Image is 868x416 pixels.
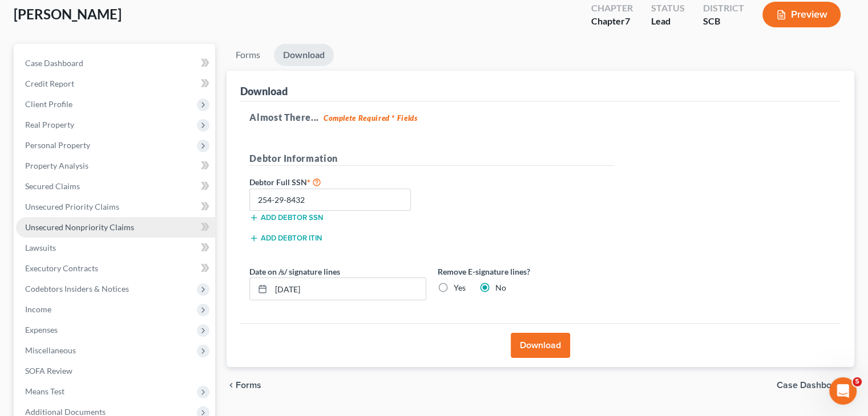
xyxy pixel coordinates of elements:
h5: Almost There... [249,111,831,124]
label: No [495,282,506,293]
strong: Complete Required * Fields [324,113,418,123]
span: Client Profile [25,99,72,109]
span: Case Dashboard [25,58,83,68]
span: Expenses [25,325,58,335]
div: Download [240,84,288,98]
a: Forms [227,44,269,66]
span: Case Dashboard [777,381,845,390]
button: Add debtor SSN [249,213,323,222]
span: Personal Property [25,140,90,150]
div: Lead [651,15,685,28]
button: Download [511,333,570,358]
div: District [703,2,744,15]
button: Add debtor ITIN [249,234,322,243]
span: Unsecured Nonpriority Claims [25,222,134,232]
div: SCB [703,15,744,28]
a: SOFA Review [16,361,215,381]
a: Property Analysis [16,156,215,176]
span: Forms [236,381,261,390]
input: MM/DD/YYYY [271,278,426,300]
a: Lawsuits [16,238,215,258]
span: 7 [625,15,630,26]
span: SOFA Review [25,366,72,376]
span: Executory Contracts [25,263,98,273]
a: Unsecured Nonpriority Claims [16,217,215,238]
a: Download [274,44,334,66]
a: Executory Contracts [16,258,215,279]
a: Case Dashboard chevron_right [777,381,854,390]
span: 5 [853,377,862,386]
div: Chapter [591,2,633,15]
span: [PERSON_NAME] [14,6,122,22]
div: Status [651,2,685,15]
a: Case Dashboard [16,53,215,74]
div: Chapter [591,15,633,28]
span: Unsecured Priority Claims [25,202,119,211]
span: Income [25,304,51,314]
a: Secured Claims [16,176,215,197]
button: chevron_left Forms [227,381,277,390]
label: Debtor Full SSN [244,175,432,189]
label: Date on /s/ signature lines [249,266,340,278]
iframe: Intercom live chat [829,377,857,405]
span: Codebtors Insiders & Notices [25,284,129,293]
label: Remove E-signature lines? [438,266,615,278]
a: Unsecured Priority Claims [16,197,215,217]
span: Secured Claims [25,181,80,191]
input: XXX-XX-XXXX [249,189,411,211]
span: Real Property [25,120,74,129]
span: Credit Report [25,79,74,88]
i: chevron_left [227,381,236,390]
button: Preview [762,2,841,27]
span: Lawsuits [25,243,56,252]
label: Yes [454,282,466,293]
h5: Debtor Information [249,152,615,166]
a: Credit Report [16,74,215,94]
span: Property Analysis [25,161,88,170]
span: Miscellaneous [25,345,76,355]
span: Means Test [25,386,64,396]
